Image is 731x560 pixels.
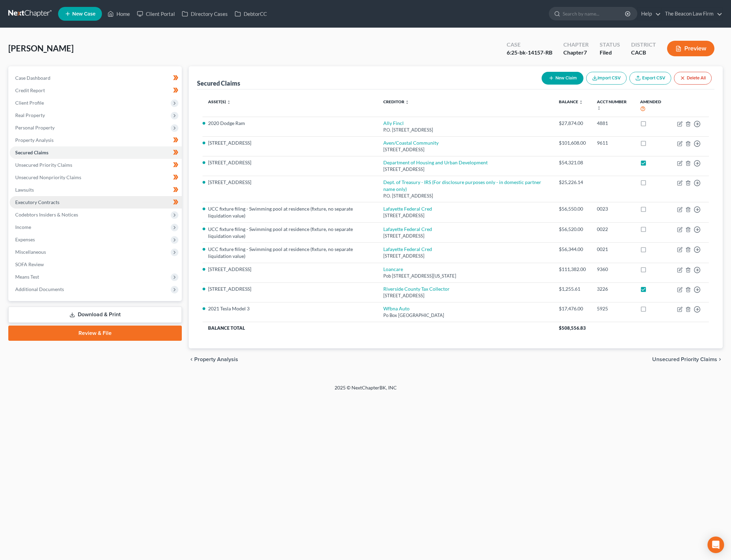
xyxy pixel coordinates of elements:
[383,292,547,299] div: [STREET_ADDRESS]
[208,286,373,292] li: [STREET_ADDRESS]
[563,49,589,57] div: Chapter
[559,305,586,312] div: $17,476.00
[559,179,586,186] div: $25,226.14
[10,72,182,84] a: Case Dashboard
[104,8,133,20] a: Home
[383,246,432,252] a: Lafayette Federal Cred
[15,174,81,180] span: Unsecured Nonpriority Claims
[383,166,547,173] div: [STREET_ADDRESS]
[15,125,55,131] span: Personal Property
[600,49,620,57] div: Filed
[559,120,586,127] div: $27,874.00
[631,49,656,57] div: CACB
[15,224,31,230] span: Income
[383,179,541,192] a: Dept. of Treasury - IRS (For disclosure purposes only - in domestic partner name only)
[208,246,373,260] li: UCC fixture filing - Swimming pool at residence (fixture, no separate liquidation value)
[597,205,629,212] div: 0023
[597,286,629,292] div: 3226
[652,357,717,362] span: Unsecured Priority Claims
[15,87,45,93] span: Credit Report
[542,72,583,85] button: New Claim
[597,305,629,312] div: 5925
[189,357,194,362] i: chevron_left
[194,357,238,362] span: Property Analysis
[559,139,586,146] div: $101,608.00
[597,226,629,233] div: 0022
[597,139,629,146] div: 9611
[383,286,450,292] a: Riverside County Tax Collector
[405,100,409,104] i: unfold_more
[15,187,34,193] span: Lawsuits
[383,140,439,146] a: Aven/Coastal Community
[383,146,547,153] div: [STREET_ADDRESS]
[133,8,178,20] a: Client Portal
[717,357,723,362] i: chevron_right
[559,325,586,331] span: $508,556.83
[600,41,620,49] div: Status
[597,266,629,273] div: 9360
[383,306,410,311] a: Wfbna Auto
[15,112,45,118] span: Real Property
[208,266,373,273] li: [STREET_ADDRESS]
[597,99,627,110] a: Acct Number unfold_more
[208,226,373,240] li: UCC fixture filing - Swimming pool at residence (fixture, no separate liquidation value)
[559,99,583,104] a: Balance unfold_more
[383,312,547,319] div: Po Box [GEOGRAPHIC_DATA]
[8,307,182,323] a: Download & Print
[15,274,39,280] span: Means Test
[203,322,553,334] th: Balance Total
[563,41,589,49] div: Chapter
[208,179,373,186] li: [STREET_ADDRESS]
[208,159,373,166] li: [STREET_ADDRESS]
[15,236,35,242] span: Expenses
[15,162,72,168] span: Unsecured Priority Claims
[667,41,714,56] button: Preview
[631,41,656,49] div: District
[15,286,64,292] span: Additional Documents
[15,261,44,267] span: SOFA Review
[383,212,547,219] div: [STREET_ADDRESS]
[383,127,547,133] div: P.O. [STREET_ADDRESS]
[635,95,672,117] th: Amended
[383,273,547,279] div: Pob [STREET_ADDRESS][US_STATE]
[8,326,182,341] a: Review & File
[208,305,373,312] li: 2021 Tesla Model 3
[15,149,48,155] span: Secured Claims
[559,286,586,292] div: $1,255.61
[383,206,432,212] a: Lafayette Federal Cred
[507,49,552,57] div: 6:25-bk-14157-RB
[10,258,182,271] a: SOFA Review
[674,72,712,85] button: Delete All
[707,537,724,553] div: Open Intercom Messenger
[10,196,182,209] a: Executory Contracts
[10,171,182,184] a: Unsecured Nonpriority Claims
[208,205,373,219] li: UCC fixture filing - Swimming pool at residence (fixture, no separate liquidation value)
[559,226,586,233] div: $56,520.00
[597,106,601,110] i: unfold_more
[197,79,240,87] div: Secured Claims
[383,160,488,165] a: Department of Housing and Urban Development
[383,266,403,272] a: Loancare
[507,41,552,49] div: Case
[559,205,586,212] div: $56,550.00
[559,159,586,166] div: $54,321.08
[597,120,629,127] div: 4881
[597,246,629,253] div: 0021
[584,49,587,56] span: 7
[10,84,182,97] a: Credit Report
[10,184,182,196] a: Lawsuits
[579,100,583,104] i: unfold_more
[563,7,626,20] input: Search by name...
[559,246,586,253] div: $56,344.00
[178,8,231,20] a: Directory Cases
[10,146,182,159] a: Secured Claims
[559,266,586,273] div: $111,382.00
[15,137,54,143] span: Property Analysis
[169,384,563,397] div: 2025 © NextChapterBK, INC
[15,212,78,218] span: Codebtors Insiders & Notices
[10,134,182,146] a: Property Analysis
[638,8,661,20] a: Help
[383,226,432,232] a: Lafayette Federal Cred
[15,249,46,255] span: Miscellaneous
[662,8,722,20] a: The Beacon Law Firm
